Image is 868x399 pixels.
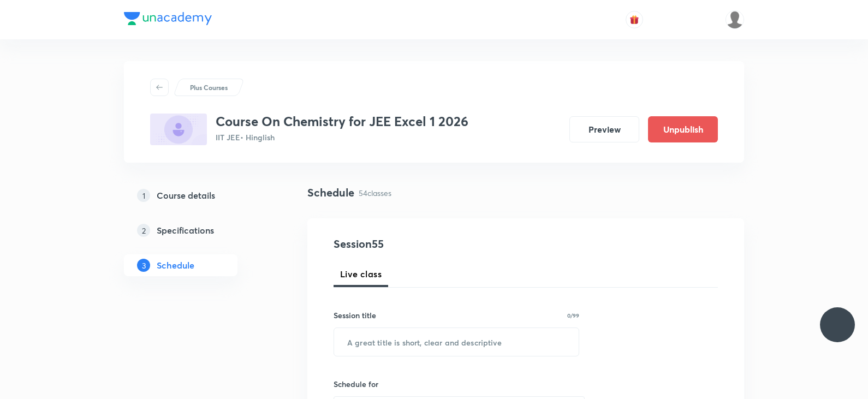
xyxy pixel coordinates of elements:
img: avatar [629,15,639,25]
a: Company Logo [124,12,212,28]
h4: Schedule [307,184,354,201]
button: Unpublish [648,116,718,142]
img: ttu [831,318,844,331]
p: 2 [137,224,150,237]
img: B5F5D2C3-4CCC-48BD-89F7-7EAA2829AEEF_plus.png [150,114,207,145]
p: IIT JEE • Hinglish [216,132,468,143]
h6: Schedule for [334,378,579,390]
h5: Course details [157,189,215,202]
a: 2Specifications [124,219,272,241]
p: 0/99 [567,313,579,318]
h4: Session 55 [334,236,533,252]
h6: Session title [334,309,376,321]
img: Company Logo [124,12,212,25]
button: Preview [569,116,639,142]
input: A great title is short, clear and descriptive [334,328,579,356]
p: Plus Courses [190,82,228,92]
img: Divya tyagi [726,10,744,29]
p: 54 classes [359,187,391,199]
p: 1 [137,189,150,202]
h5: Schedule [157,259,194,272]
button: avatar [626,11,643,28]
p: 3 [137,259,150,272]
h5: Specifications [157,224,214,237]
a: 1Course details [124,184,272,206]
h3: Course On Chemistry for JEE Excel 1 2026 [216,114,468,129]
span: Live class [340,267,382,281]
